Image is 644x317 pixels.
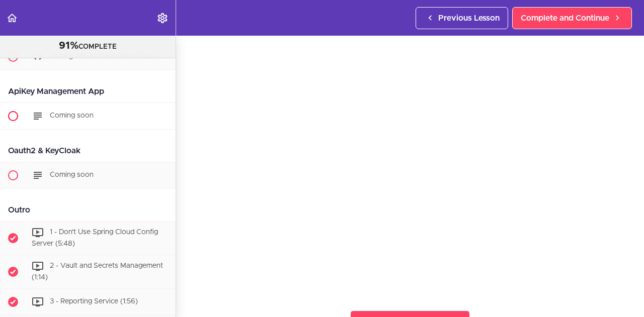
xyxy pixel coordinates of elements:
[59,41,78,51] span: 91%
[6,12,18,24] svg: Back to course curriculum
[50,113,94,120] span: Coming soon
[156,12,169,24] svg: Settings Menu
[50,298,138,305] span: 3 - Reporting Service (1:56)
[521,12,609,24] span: Complete and Continue
[416,7,508,29] a: Previous Lesson
[32,262,163,281] span: 2 - Vault and Secrets Management (1:14)
[32,229,158,248] span: 1 - Don't Use Spring Cloud Config Server (5:48)
[13,40,163,53] div: COMPLETE
[50,172,94,179] span: Coming soon
[50,53,155,60] span: Testing API Authentication Flow
[196,54,624,294] iframe: Video Player
[512,7,632,29] a: Complete and Continue
[438,12,500,24] span: Previous Lesson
